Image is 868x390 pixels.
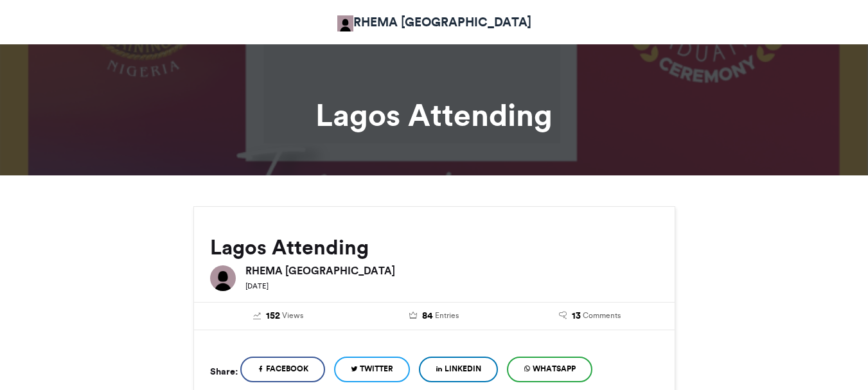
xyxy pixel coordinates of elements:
span: Views [282,310,303,321]
a: Facebook [240,357,325,382]
span: 84 [422,309,433,323]
span: Entries [435,310,459,321]
img: RHEMA NIGERIA [210,265,236,291]
span: 152 [266,309,280,323]
a: 84 Entries [366,309,502,323]
small: [DATE] [245,281,269,290]
span: WhatsApp [533,363,576,375]
a: RHEMA [GEOGRAPHIC_DATA] [337,13,531,31]
a: 13 Comments [522,309,659,323]
a: Twitter [334,357,410,382]
h2: Lagos Attending [210,236,659,259]
span: 13 [572,309,581,323]
h5: Share: [210,363,238,380]
h6: RHEMA [GEOGRAPHIC_DATA] [245,265,659,276]
span: LinkedIn [445,363,481,375]
span: Comments [583,310,621,321]
a: 152 Views [210,309,347,323]
span: Twitter [360,363,393,375]
span: Facebook [266,363,308,375]
a: WhatsApp [507,357,592,382]
img: RHEMA NIGERIA [337,15,353,31]
a: LinkedIn [419,357,498,382]
h1: Lagos Attending [78,100,791,130]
